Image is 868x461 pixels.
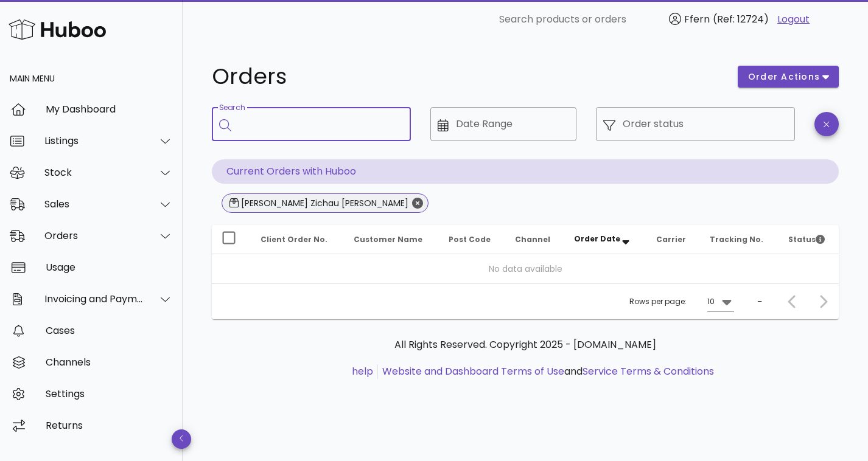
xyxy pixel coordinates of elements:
span: Carrier [656,234,686,244]
li: and [378,364,714,379]
span: Status [788,234,825,244]
div: Usage [46,262,173,273]
div: Returns [46,420,173,431]
div: Settings [46,388,173,400]
span: Channel [515,234,550,244]
th: Post Code [439,225,505,254]
div: Listings [44,135,144,147]
div: Orders [44,230,144,241]
p: All Rights Reserved. Copyright 2025 - [DOMAIN_NAME] [222,338,829,352]
div: Rows per page: [629,284,734,319]
div: Sales [44,198,144,210]
div: [PERSON_NAME] Zichau [PERSON_NAME] [239,197,408,209]
div: 10Rows per page: [707,292,734,311]
a: Website and Dashboard Terms of Use [382,364,564,378]
div: – [757,296,762,307]
span: order actions [747,71,821,83]
p: Current Orders with Huboo [212,159,839,184]
button: order actions [738,66,839,88]
span: Customer Name [354,234,422,244]
th: Order Date: Sorted descending. Activate to remove sorting. [564,225,647,254]
th: Customer Name [344,225,439,254]
td: No data available [212,254,839,283]
div: Stock [44,167,144,178]
th: Status [779,225,839,254]
button: Close [412,198,423,209]
a: Logout [777,12,810,27]
span: Order Date [574,234,620,244]
img: Huboo Logo [9,16,106,43]
span: Tracking No. [710,234,763,244]
span: (Ref: 12724) [713,12,769,26]
th: Channel [505,225,564,254]
a: Service Terms & Conditions [583,364,714,378]
div: Channels [46,356,173,368]
th: Client Order No. [251,225,344,254]
span: Post Code [449,234,491,244]
th: Carrier [646,225,699,254]
div: Invoicing and Payments [44,293,144,305]
a: help [352,364,373,378]
span: Client Order No. [261,234,327,244]
label: Search [219,103,245,113]
h1: Orders [212,66,723,88]
div: Cases [46,325,173,336]
th: Tracking No. [700,225,779,254]
span: Ffern [684,12,710,26]
div: 10 [707,296,715,307]
div: My Dashboard [46,103,173,115]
